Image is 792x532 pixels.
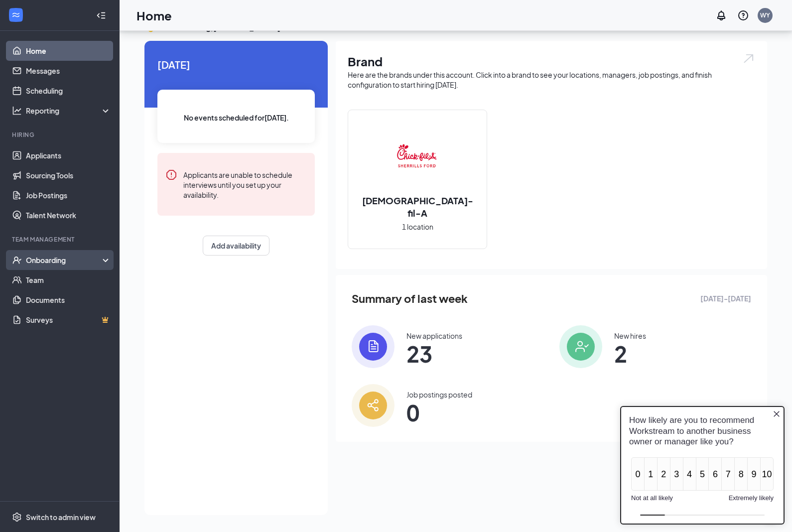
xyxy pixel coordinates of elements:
div: Applicants are unable to schedule interviews until you set up your availability. [183,169,307,200]
svg: Settings [12,512,22,522]
span: 2 [614,345,646,363]
div: WY [760,11,770,19]
svg: WorkstreamLogo [11,10,21,20]
svg: UserCheck [12,255,22,265]
h1: Home [136,7,172,24]
svg: Analysis [12,106,22,116]
a: Job Postings [26,185,111,205]
span: 23 [406,345,462,363]
img: icon [559,325,602,368]
h2: [DEMOGRAPHIC_DATA]-fil-A [348,194,487,219]
img: open.6027fd2a22e1237b5b06.svg [742,53,755,64]
a: SurveysCrown [26,310,111,330]
span: [DATE] [157,57,315,72]
svg: Notifications [715,9,727,21]
svg: Collapse [96,10,106,20]
div: Onboarding [26,255,103,265]
a: Team [26,270,111,290]
h1: Brand [348,53,755,70]
button: Add availability [203,236,269,256]
svg: QuestionInfo [737,9,749,21]
a: Documents [26,290,111,310]
div: New applications [406,331,462,341]
div: Team Management [12,235,109,244]
span: No events scheduled for [DATE] . [184,112,289,123]
span: [DATE] - [DATE] [700,293,751,304]
a: Sourcing Tools [26,165,111,185]
img: icon [352,325,395,368]
img: icon [352,384,395,427]
div: Hiring [12,131,109,139]
div: New hires [614,331,646,341]
a: Scheduling [26,81,111,101]
iframe: Sprig User Feedback Dialog [613,398,792,532]
svg: Error [165,169,177,181]
span: 1 location [402,221,433,232]
a: Talent Network [26,205,111,225]
div: Here are the brands under this account. Click into a brand to see your locations, managers, job p... [348,70,755,90]
a: Messages [26,61,111,81]
span: Summary of last week [352,290,468,307]
a: Applicants [26,145,111,165]
span: 0 [406,403,472,421]
div: Reporting [26,106,112,116]
img: Chick-fil-A [386,127,449,190]
a: Home [26,41,111,61]
div: Job postings posted [406,390,472,399]
div: Switch to admin view [26,512,96,522]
